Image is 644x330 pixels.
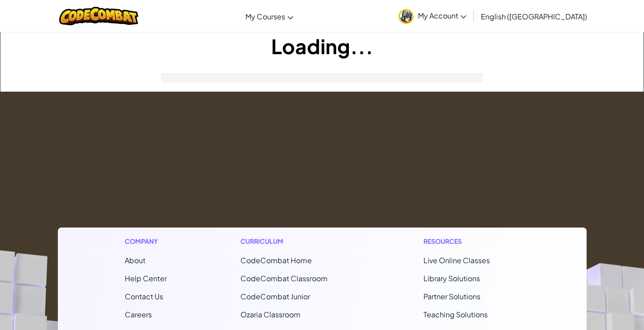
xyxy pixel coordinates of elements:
h1: Curriculum [240,237,350,246]
a: Library Solutions [423,274,480,283]
a: Teaching Solutions [423,310,488,319]
a: CodeCombat Classroom [240,274,328,283]
a: Careers [125,310,152,319]
span: My Account [418,11,466,20]
a: My Courses [241,4,298,28]
a: CodeCombat Junior [240,292,310,301]
a: Ozaria Classroom [240,310,301,319]
span: CodeCombat Home [240,256,312,265]
span: My Courses [245,12,285,21]
img: CodeCombat logo [59,7,138,25]
a: English ([GEOGRAPHIC_DATA]) [476,4,592,28]
a: About [125,256,146,265]
h1: Company [125,237,167,246]
h1: Resources [423,237,520,246]
img: avatar [399,9,414,24]
a: Help Center [125,274,167,283]
span: Contact Us [125,292,163,301]
a: My Account [394,2,471,30]
a: Partner Solutions [423,292,480,301]
a: Live Online Classes [423,256,490,265]
span: English ([GEOGRAPHIC_DATA]) [481,12,587,21]
h1: Loading... [0,32,644,60]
